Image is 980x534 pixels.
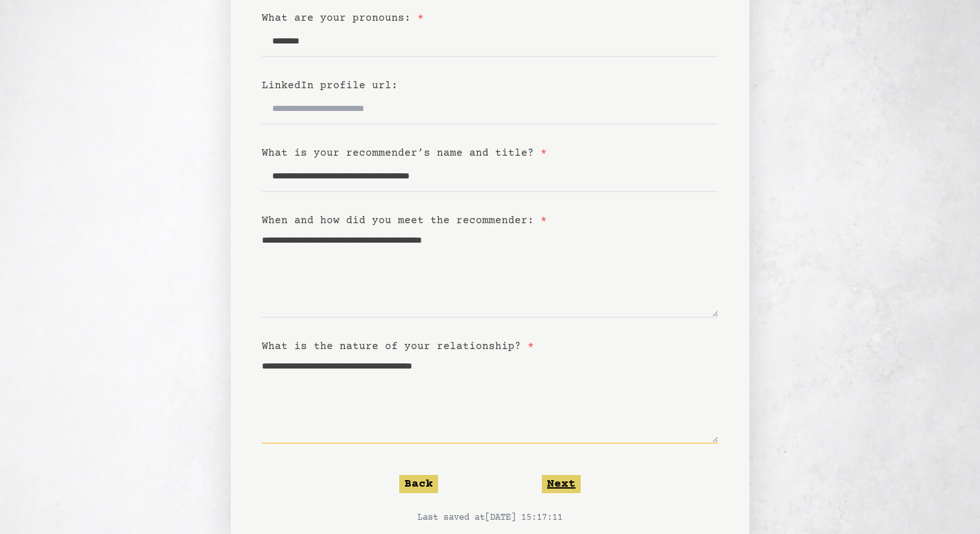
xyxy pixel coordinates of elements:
label: What is your recommender’s name and title? [262,147,547,159]
button: Back [399,475,438,493]
p: Last saved at [DATE] 15:17:11 [262,511,718,524]
button: Next [542,475,581,493]
label: What is the nature of your relationship? [262,341,534,352]
label: LinkedIn profile url: [262,80,398,91]
label: When and how did you meet the recommender: [262,215,547,226]
label: What are your pronouns: [262,12,424,24]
